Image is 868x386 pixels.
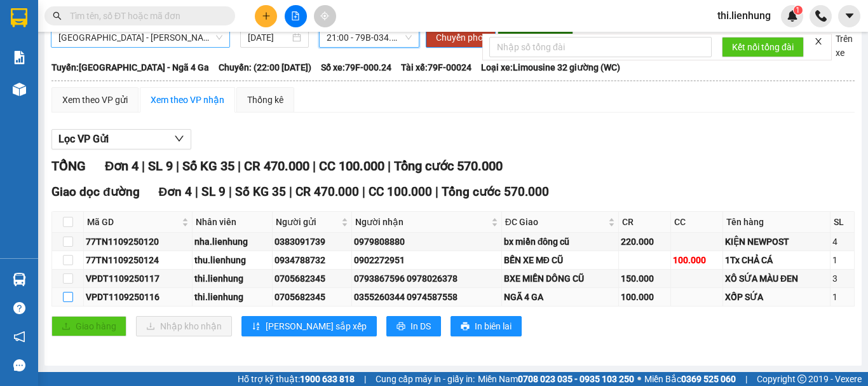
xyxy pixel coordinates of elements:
[732,40,794,54] span: Kết nối tổng đài
[320,11,329,20] span: aim
[241,316,377,336] button: sort-ascending[PERSON_NAME] sắp xếp
[84,270,193,288] td: VPDT1109250117
[13,51,26,64] img: solution-icon
[194,253,270,267] div: thu.lienhung
[229,184,232,199] span: |
[832,272,851,286] div: 3
[136,316,232,336] button: downloadNhập kho nhận
[86,272,190,286] div: VPDT1109250117
[327,28,412,47] span: 21:00 - 79B-034.78
[275,235,349,249] div: 0383091739
[388,158,391,174] span: |
[252,322,261,332] span: sort-ascending
[262,11,271,20] span: plus
[386,316,441,336] button: printerIn DS
[725,253,828,267] div: 1Tx CHẢ CÁ
[13,331,25,343] span: notification
[838,5,860,27] button: caret-down
[354,272,499,286] div: 0793867596 0978026378
[619,212,671,233] th: CR
[787,10,798,22] img: icon-new-feature
[832,290,851,304] div: 1
[235,184,286,199] span: Số KG 35
[319,158,384,174] span: CC 100.000
[86,290,190,304] div: VPDT1109250116
[275,272,349,286] div: 0705682345
[478,372,634,386] span: Miền Nam
[364,372,366,386] span: |
[193,212,273,233] th: Nhân viên
[247,93,283,107] div: Thống kê
[176,158,179,174] span: |
[461,322,470,332] span: printer
[275,253,349,267] div: 0934788732
[369,184,432,199] span: CC 100.000
[105,158,139,174] span: Đơn 4
[354,290,499,304] div: 0355260344 0974587558
[195,184,198,199] span: |
[723,212,831,233] th: Tên hàng
[313,158,316,174] span: |
[13,359,25,371] span: message
[142,158,145,174] span: |
[194,235,270,249] div: nha.lienhung
[355,215,489,229] span: Người nhận
[58,131,109,147] span: Lọc VP Gửi
[435,184,438,199] span: |
[481,60,620,74] span: Loại xe: Limousine 32 giường (WC)
[53,11,62,20] span: search
[707,8,781,24] span: thi.lienhung
[11,8,27,27] img: logo-vxr
[401,60,471,74] span: Tài xế: 79F-00024
[86,235,190,249] div: 77TN1109250120
[504,290,617,304] div: NGÃ 4 GA
[295,184,359,199] span: CR 470.000
[436,31,485,45] span: Chuyển phơi
[51,129,191,149] button: Lọc VP Gửi
[426,27,496,48] button: Chuyển phơi
[832,253,851,267] div: 1
[815,10,827,22] img: phone-icon
[725,235,828,249] div: KIỆN NEWPOST
[238,372,355,386] span: Hỗ trợ kỹ thuật:
[442,184,549,199] span: Tổng cước 570.000
[376,372,475,386] span: Cung cấp máy in - giấy in:
[725,290,828,304] div: XỐP SỨA
[13,302,25,314] span: question-circle
[174,134,184,144] span: down
[504,235,617,249] div: bx miền đông cũ
[62,93,128,107] div: Xem theo VP gửi
[321,60,391,74] span: Số xe: 79F-000.24
[814,37,823,46] span: close
[797,375,806,383] span: copyright
[51,316,126,336] button: uploadGiao hàng
[291,11,300,20] span: file-add
[504,272,617,286] div: BXE MIỀN DÔNG CŨ
[244,158,309,174] span: CR 470.000
[844,10,855,22] span: caret-down
[194,272,270,286] div: thi.lienhung
[394,158,503,174] span: Tổng cước 570.000
[255,5,277,27] button: plus
[84,288,193,307] td: VPDT1109250116
[794,6,803,15] sup: 1
[637,376,641,382] span: ⚪️
[644,372,736,386] span: Miền Bắc
[621,272,668,286] div: 150.000
[276,215,339,229] span: Người gửi
[621,290,668,304] div: 100.000
[86,253,190,267] div: 77TN1109250124
[725,272,828,286] div: XÔ SỨA MÀU ĐEN
[410,319,431,333] span: In DS
[51,184,140,199] span: Giao dọc đường
[489,37,712,57] input: Nhập số tổng đài
[201,184,226,199] span: SL 9
[51,62,209,72] b: Tuyến: [GEOGRAPHIC_DATA] - Ngã 4 Ga
[275,290,349,304] div: 0705682345
[219,60,311,74] span: Chuyến: (22:00 [DATE])
[362,184,365,199] span: |
[51,158,86,174] span: TỔNG
[70,9,220,23] input: Tìm tên, số ĐT hoặc mã đơn
[831,32,858,60] span: Trên xe
[300,374,355,384] strong: 1900 633 818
